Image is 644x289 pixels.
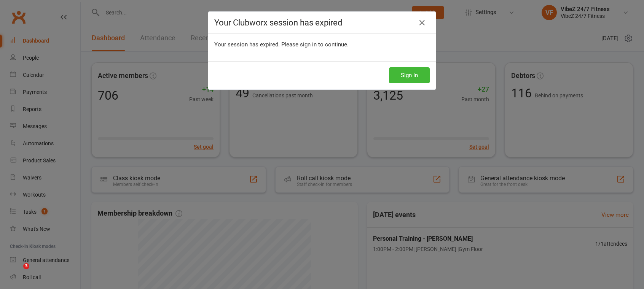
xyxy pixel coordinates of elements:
[416,17,428,29] a: Close
[214,41,349,48] span: Your session has expired. Please sign in to continue.
[214,18,430,27] h4: Your Clubworx session has expired
[389,67,430,83] button: Sign In
[23,263,29,269] span: 3
[8,263,26,281] iframe: Intercom live chat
